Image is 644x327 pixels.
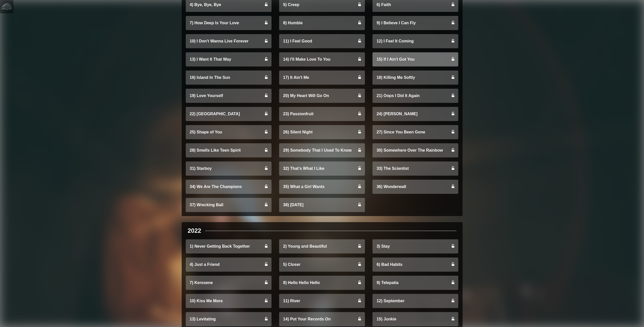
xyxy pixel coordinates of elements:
[188,226,201,235] div: 2022
[186,125,272,139] a: 25) Shape of You
[372,107,458,121] a: 24) [PERSON_NAME]
[279,294,365,308] a: 11) River
[186,52,272,66] a: 13) I Want It That Way
[372,276,458,290] a: 9) Telepatia
[279,125,365,139] a: 26) Silent Night
[372,294,458,308] a: 12) September
[279,52,365,66] a: 14) I'll Make Love To You
[372,125,458,139] a: 27) Since You Been Gone
[372,34,458,48] a: 12) I Feel It Coming
[2,2,12,12] img: logo-white-4c48a5e4bebecaebe01ca5a9d34031cfd3d4ef9ae749242e8c4bf12ef99f53e8.png
[186,239,272,253] a: 1) Never Getting Back Together
[186,180,272,194] a: 34) We Are The Champions
[372,161,458,176] a: 33) The Scientist
[372,180,458,194] a: 36) Wonderwall
[279,143,365,157] a: 29) Somebody That I Used To Know
[279,89,365,103] a: 20) My Heart Will Go On
[186,71,272,85] a: 16) Island In The Sun
[186,143,272,157] a: 28) Smells Like Teen Spirit
[279,258,365,272] a: 5) Closer
[279,71,365,85] a: 17) It Ain't Me
[279,34,365,48] a: 11) I Feel Good
[186,198,272,212] a: 37) Wrecking Ball
[279,107,365,121] a: 23) Passionfruit
[186,16,272,30] a: 7) How Deep Is Your Love
[279,312,365,326] a: 14) Put Your Records On
[279,16,365,30] a: 8) Humble
[186,312,272,326] a: 13) Levitating
[186,89,272,103] a: 19) Love Yourself
[372,258,458,272] a: 6) Bad Habits
[279,276,365,290] a: 8) Hello Hello Hello
[186,294,272,308] a: 10) Kiss Me More
[372,312,458,326] a: 15) Junkie
[372,16,458,30] a: 9) I Believe I Can Fly
[372,143,458,157] a: 30) Somewhere Over The Rainbow
[279,198,365,212] a: 38) [DATE]
[186,258,272,272] a: 4) Just a Friend
[186,34,272,48] a: 10) I Don't Wanna Live Forever
[186,161,272,176] a: 31) Starboy
[372,239,458,253] a: 3) Stay
[186,107,272,121] a: 22) [GEOGRAPHIC_DATA]
[186,276,272,290] a: 7) Kerosene
[372,89,458,103] a: 21) Oops I Did It Again
[279,161,365,176] a: 32) That's What I Like
[279,239,365,253] a: 2) Young and Beautiful
[372,52,458,66] a: 15) If I Ain't Got You
[279,180,365,194] a: 35) What a Girl Wants
[372,71,458,85] a: 18) Killing Me Softly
